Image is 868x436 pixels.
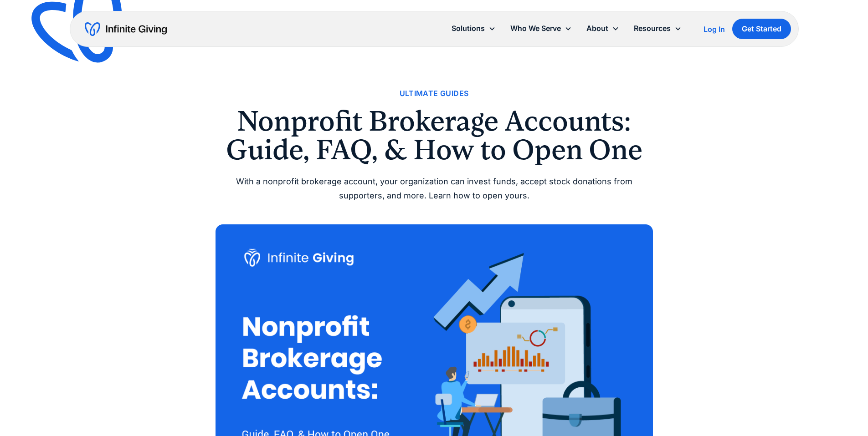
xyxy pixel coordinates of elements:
[704,24,725,35] a: Log In
[510,22,561,35] div: Who We Serve
[444,19,503,38] div: Solutions
[732,19,791,39] a: Get Started
[579,19,627,38] div: About
[85,22,167,36] a: home
[704,25,725,33] div: Log In
[216,107,653,164] h1: Nonprofit Brokerage Accounts: Guide, FAQ, & How to Open One
[216,175,653,203] div: With a nonprofit brokerage account, your organization can invest funds, accept stock donations fr...
[400,87,469,100] a: Ultimate Guides
[452,22,485,35] div: Solutions
[634,22,671,35] div: Resources
[503,19,579,38] div: Who We Serve
[586,22,608,35] div: About
[627,19,689,38] div: Resources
